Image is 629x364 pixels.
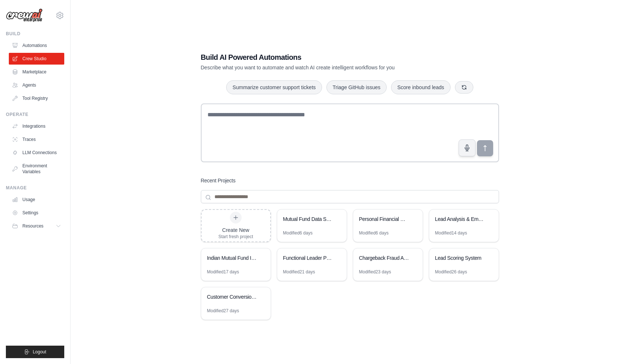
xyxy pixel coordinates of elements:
[326,80,387,94] button: Triage GitHub issues
[33,349,46,355] span: Logout
[218,234,253,240] div: Start fresh project
[435,269,467,275] div: Modified 26 days
[9,53,64,65] a: Crew Studio
[9,160,64,178] a: Environment Variables
[9,92,64,104] a: Tool Registry
[207,293,257,301] div: Customer Conversion Research & Optimization
[283,215,333,223] div: Mutual Fund Data Scraper
[207,269,239,275] div: Modified 17 days
[459,139,476,156] button: Click to speak your automation idea
[359,215,409,223] div: Personal Financial Management Automation
[6,112,64,117] div: Operate
[201,64,448,71] p: Describe what you want to automate and watch AI create intelligent workflows for you
[359,230,389,236] div: Modified 6 days
[435,230,467,236] div: Modified 14 days
[391,80,451,94] button: Score inbound leads
[283,230,313,236] div: Modified 6 days
[22,223,43,229] span: Resources
[283,254,333,262] div: Functional Leader Persona A/B Testing Automation
[435,215,485,223] div: Lead Analysis & Email Campaign Automation
[9,40,64,51] a: Automations
[455,81,473,94] button: Get new suggestions
[9,120,64,132] a: Integrations
[435,254,485,262] div: Lead Scoring System
[9,147,64,159] a: LLM Connections
[359,269,391,275] div: Modified 23 days
[9,220,64,232] button: Resources
[226,80,322,94] button: Summarize customer support tickets
[9,207,64,219] a: Settings
[9,194,64,205] a: Usage
[283,269,315,275] div: Modified 21 days
[207,308,239,314] div: Modified 27 days
[201,177,236,184] h3: Recent Projects
[6,346,64,358] button: Logout
[6,8,43,22] img: Logo
[6,185,64,191] div: Manage
[9,66,64,78] a: Marketplace
[9,134,64,145] a: Traces
[207,254,257,262] div: Indian Mutual Fund Investment Advisor
[201,52,448,62] h1: Build AI Powered Automations
[6,31,64,37] div: Build
[9,79,64,91] a: Agents
[218,226,253,234] div: Create New
[359,254,409,262] div: Chargeback Fraud Analysis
